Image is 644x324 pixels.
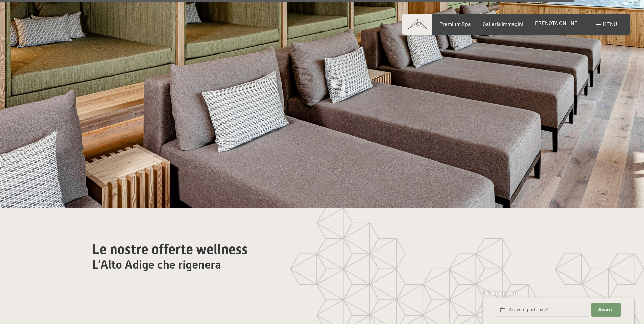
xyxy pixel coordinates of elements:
span: L’Alto Adige che rigenera [92,258,221,272]
a: Galleria immagini [483,21,523,27]
span: Richiesta express [483,290,517,296]
button: Avanti [591,303,620,317]
a: PRENOTA ONLINE [535,20,578,26]
span: Le nostre offerte wellness [92,241,248,257]
span: Menu [603,21,617,27]
a: Premium Spa [439,21,471,27]
span: Avanti [598,307,614,313]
